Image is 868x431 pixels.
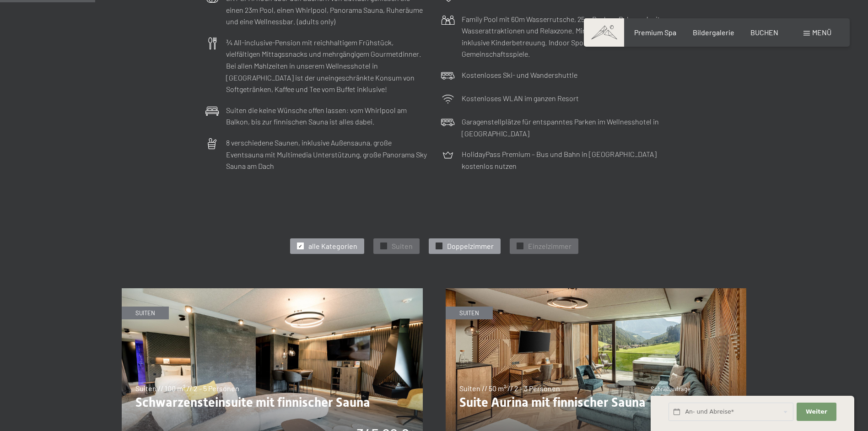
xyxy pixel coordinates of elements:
[634,28,676,37] a: Premium Spa
[437,243,441,249] span: ✓
[308,241,357,251] span: alle Kategorien
[812,28,831,37] span: Menü
[226,37,427,95] p: ¾ All-inclusive-Pension mit reichhaltigem Frühstück, vielfältigen Mittagssnacks und mehrgängigem ...
[462,13,663,60] p: Family Pool mit 60m Wasserrutsche, 25m Becken, Babypool mit Wasserattraktionen und Relaxzone. Min...
[750,28,778,37] a: BUCHEN
[806,408,827,416] span: Weiter
[518,243,522,249] span: ✓
[226,137,427,172] p: 8 verschiedene Saunen, inklusive Außensauna, große Eventsauna mit Multimedia Unterstützung, große...
[693,28,734,37] a: Bildergalerie
[651,385,690,393] span: Schnellanfrage
[298,243,302,249] span: ✓
[447,241,494,251] span: Doppelzimmer
[462,148,663,172] p: HolidayPass Premium – Bus und Bahn in [GEOGRAPHIC_DATA] kostenlos nutzen
[462,116,663,139] p: Garagenstellplätze für entspanntes Parken im Wellnesshotel in [GEOGRAPHIC_DATA]
[446,289,747,294] a: Suite Aurina mit finnischer Sauna
[462,92,579,104] p: Kostenloses WLAN im ganzen Resort
[528,241,571,251] span: Einzelzimmer
[226,104,427,128] p: Suiten die keine Wünsche offen lassen: vom Whirlpool am Balkon, bis zur finnischen Sauna ist alle...
[122,289,423,294] a: Schwarzensteinsuite mit finnischer Sauna
[462,69,577,81] p: Kostenloses Ski- und Wandershuttle
[797,403,836,421] button: Weiter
